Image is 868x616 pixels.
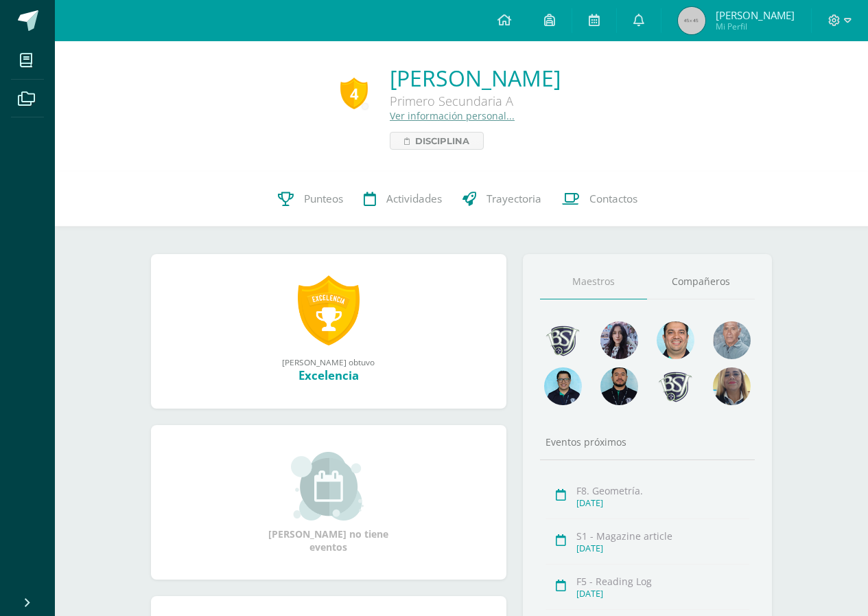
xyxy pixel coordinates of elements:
[576,529,749,543] div: S1 - Magazine article
[340,78,368,109] div: 4
[600,321,638,359] img: 31702bfb268df95f55e840c80866a926.png
[647,264,755,299] a: Compañeros
[544,321,582,359] img: 9eafe38a88bfc982dd86854cc727d639.png
[657,321,694,359] img: 677c00e80b79b0324b531866cf3fa47b.png
[576,588,749,600] div: [DATE]
[552,172,648,227] a: Contactos
[386,192,442,206] span: Actividades
[657,367,694,405] img: d483e71d4e13296e0ce68ead86aec0b8.png
[678,7,705,34] img: 45x45
[165,356,493,367] div: [PERSON_NAME] obtuvo
[540,435,755,448] div: Eventos próximos
[353,172,452,227] a: Actividades
[544,367,582,405] img: d220431ed6a2715784848fdc026b3719.png
[390,93,561,109] div: Primero Secundaria A
[390,109,515,122] a: Ver información personal...
[713,367,751,405] img: aa9857ee84d8eb936f6c1e33e7ea3df6.png
[390,63,561,93] a: [PERSON_NAME]
[415,133,469,149] span: Disciplina
[576,484,749,497] div: F8. Geometría.
[260,452,397,554] div: [PERSON_NAME] no tiene eventos
[716,21,795,32] span: Mi Perfil
[716,8,795,22] span: [PERSON_NAME]
[713,321,751,359] img: 55ac31a88a72e045f87d4a648e08ca4b.png
[291,452,366,521] img: event_small.png
[576,543,749,554] div: [DATE]
[600,367,638,405] img: 2207c9b573316a41e74c87832a091651.png
[268,172,353,227] a: Punteos
[576,575,749,588] div: F5 - Reading Log
[589,192,637,206] span: Contactos
[390,132,484,150] a: Disciplina
[304,192,343,206] span: Punteos
[452,172,552,227] a: Trayectoria
[165,367,493,383] div: Excelencia
[486,192,541,206] span: Trayectoria
[576,497,749,509] div: [DATE]
[540,264,648,299] a: Maestros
